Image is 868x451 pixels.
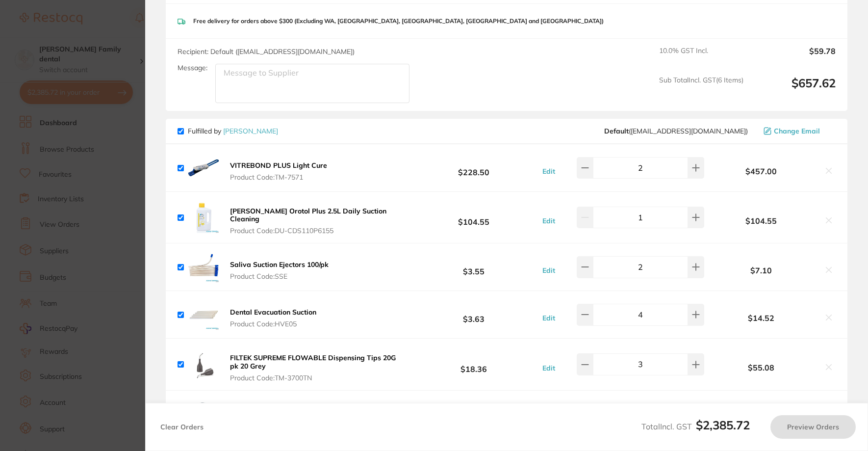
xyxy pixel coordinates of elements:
button: Preview Orders [770,415,856,439]
span: Sub Total Incl. GST ( 6 Items) [659,76,743,103]
button: Dental Evacuation Suction Product Code:HVE05 [227,308,319,328]
b: [PERSON_NAME] Orotol Plus 2.5L Daily Suction Cleaning [230,207,386,223]
b: $3.55 [408,258,539,276]
button: Edit [539,266,558,275]
img: dzRwaWxlNw [188,202,219,233]
button: [PERSON_NAME] Orotol Plus 2.5L Daily Suction Cleaning Product Code:DU-CDS110P6155 [227,207,408,235]
b: Default [604,127,629,135]
button: Edit [539,364,558,372]
img: b3prZjAxaQ [188,398,219,430]
output: $657.62 [751,76,836,103]
b: Dental Evacuation Suction [230,308,316,317]
span: Total Incl. GST [641,422,750,431]
b: $14.52 [704,314,818,322]
span: Product Code: HVE05 [230,320,316,328]
b: $228.50 [408,159,539,177]
b: $104.55 [408,209,539,227]
b: $7.10 [704,266,818,275]
b: $55.08 [704,363,818,372]
span: Product Code: SSE [230,272,329,280]
img: c3VuaDI3ZQ [188,251,219,283]
button: Edit [539,216,558,225]
b: $3.63 [408,306,539,324]
button: VITREBOND PLUS Light Cure Product Code:TM-7571 [227,161,330,182]
button: Clear Orders [157,415,206,439]
b: $104.55 [704,216,818,225]
a: [PERSON_NAME] [223,127,278,135]
button: Edit [539,314,558,322]
span: Product Code: TM-3700TN [230,374,405,382]
b: FILTEK SUPREME FLOWABLE Dispensing Tips 20G pk 20 Grey [230,353,396,370]
button: Change Email [761,127,836,135]
span: save@adamdental.com.au [604,127,748,135]
button: Edit [539,167,558,176]
img: cWhvMXdwbw [188,299,219,330]
b: $457.00 [704,167,818,176]
img: NW1sYzJvcw [188,349,219,380]
span: Product Code: DU-CDS110P6155 [230,227,405,235]
p: Free delivery for orders above $300 (Excluding WA, [GEOGRAPHIC_DATA], [GEOGRAPHIC_DATA], [GEOGRAP... [193,18,604,25]
img: MmY2Zmk2bA [188,152,219,184]
b: Saliva Suction Ejectors 100/pk [230,260,329,269]
button: FILTEK SUPREME FLOWABLE Dispensing Tips 20G pk 20 Grey Product Code:TM-3700TN [227,353,408,382]
b: VITREBOND PLUS Light Cure [230,161,327,170]
b: $18.36 [408,355,539,373]
span: Recipient: Default ( [EMAIL_ADDRESS][DOMAIN_NAME] ) [178,47,355,56]
p: Fulfilled by [188,127,278,135]
span: Product Code: TM-7571 [230,173,327,181]
b: $2,385.72 [696,418,750,432]
label: Message: [178,64,207,72]
span: 10.0 % GST Incl. [659,47,743,68]
span: Change Email [774,127,820,135]
button: Saliva Suction Ejectors 100/pk Product Code:SSE [227,260,332,281]
output: $59.78 [751,47,836,68]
